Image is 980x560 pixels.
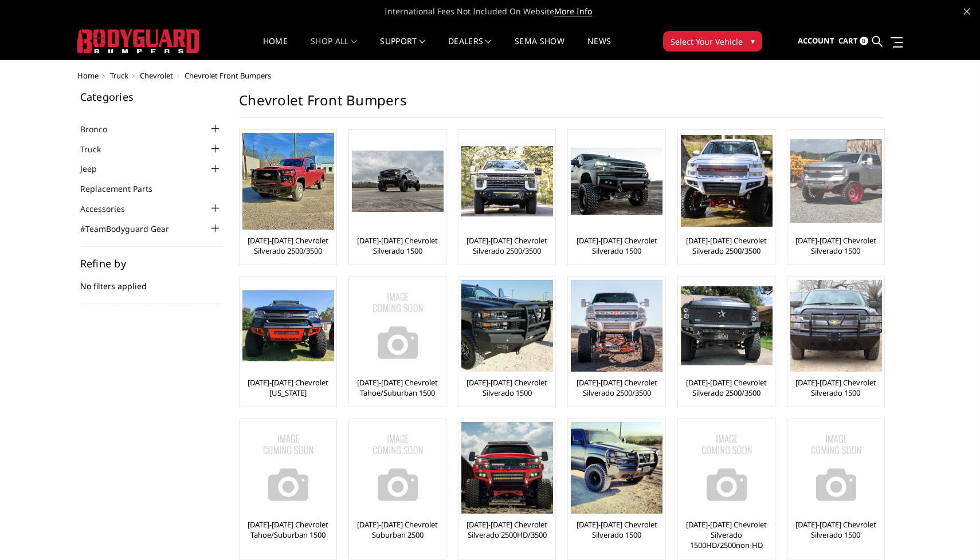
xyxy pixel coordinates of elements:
a: [DATE]-[DATE] Chevrolet Suburban 2500 [352,519,443,540]
a: Chevrolet [140,70,173,81]
a: Jeep [80,163,111,175]
a: More Info [554,6,592,17]
img: No Image [790,422,882,514]
a: Bronco [80,123,121,135]
a: [DATE]-[DATE] Chevrolet Tahoe/Suburban 1500 [352,377,443,398]
a: [DATE]-[DATE] Chevrolet Silverado 1500HD/2500non-HD [681,519,772,550]
span: Cart [838,36,858,46]
a: Home [77,70,99,81]
img: No Image [242,422,334,514]
h5: Categories [80,92,222,102]
a: [DATE]-[DATE] Chevrolet Silverado 1500 [790,377,881,398]
a: Replacement Parts [80,183,167,195]
a: Accessories [80,203,139,215]
a: [DATE]-[DATE] Chevrolet Silverado 2500/3500 [461,235,552,256]
a: [DATE]-[DATE] Chevrolet Silverado 2500/3500 [681,235,772,256]
h5: Refine by [80,258,222,269]
a: Truck [80,143,115,155]
a: [DATE]-[DATE] Chevrolet [US_STATE] [242,377,334,398]
a: Dealers [448,37,492,60]
a: [DATE]-[DATE] Chevrolet Silverado 1500 [790,519,881,540]
a: [DATE]-[DATE] Chevrolet Silverado 1500 [571,519,662,540]
a: [DATE]-[DATE] Chevrolet Silverado 1500 [571,235,662,256]
a: [DATE]-[DATE] Chevrolet Silverado 2500/3500 [681,377,772,398]
img: BODYGUARD BUMPERS [77,29,201,53]
a: [DATE]-[DATE] Chevrolet Silverado 1500 [352,235,443,256]
a: #TeamBodyguard Gear [80,223,183,235]
img: No Image [681,422,773,514]
a: Cart 0 [838,26,868,57]
span: Account [798,36,834,46]
a: Support [380,37,425,60]
span: Select Your Vehicle [671,36,743,48]
a: [DATE]-[DATE] Chevrolet Silverado 1500 [461,377,552,398]
span: ▾ [751,35,755,47]
a: [DATE]-[DATE] Chevrolet Silverado 2500/3500 [242,235,334,256]
a: No Image [352,280,443,372]
a: Home [263,37,288,60]
img: No Image [352,280,444,372]
a: News [587,37,611,60]
span: 0 [860,37,868,45]
a: shop all [311,37,357,60]
img: No Image [352,422,444,514]
a: Truck [110,70,128,81]
div: No filters applied [80,258,222,304]
span: Chevrolet Front Bumpers [185,70,271,81]
a: [DATE]-[DATE] Chevrolet Silverado 2500/3500 [571,377,662,398]
a: [DATE]-[DATE] Chevrolet Tahoe/Suburban 1500 [242,519,334,540]
a: No Image [681,422,772,514]
a: [DATE]-[DATE] Chevrolet Silverado 1500 [790,235,881,256]
button: Select Your Vehicle [663,31,762,52]
a: [DATE]-[DATE] Chevrolet Silverado 2500HD/3500 [461,519,552,540]
a: SEMA Show [515,37,565,60]
a: Account [798,26,834,57]
a: No Image [790,422,881,514]
h1: Chevrolet Front Bumpers [239,92,883,118]
a: No Image [352,422,443,514]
